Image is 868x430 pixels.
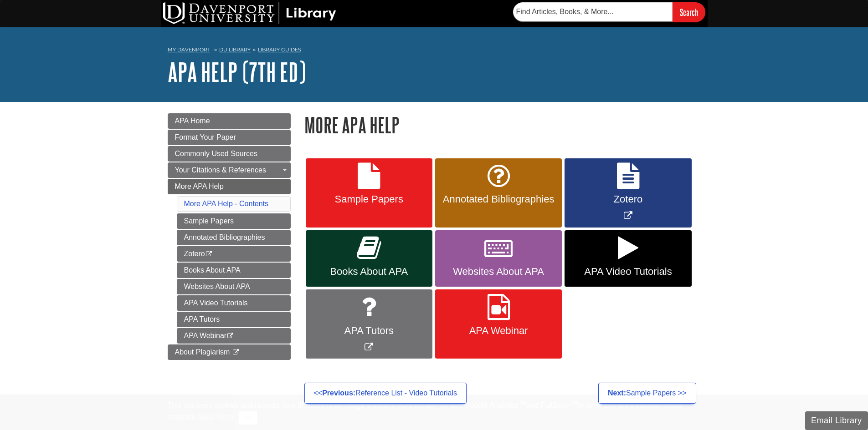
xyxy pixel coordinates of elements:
a: My Davenport [168,46,210,54]
span: More APA Help [175,182,224,190]
a: Websites About APA [177,279,291,294]
a: APA Video Tutorials [565,230,691,287]
a: APA Tutors [177,312,291,327]
span: APA Webinar [442,325,555,337]
i: This link opens in a new window [226,333,234,339]
div: This site uses cookies and records your IP address for usage statistics. Additionally, we use Goo... [168,400,701,425]
nav: breadcrumb [168,44,701,58]
strong: Previous: [322,389,355,397]
input: Search [673,2,705,22]
a: Your Citations & References [168,162,291,178]
a: Books About APA [177,263,291,278]
i: This link opens in a new window [232,349,240,355]
img: DU Library [163,2,336,24]
a: Sample Papers [177,213,291,229]
a: Link opens in new window [565,158,691,228]
a: Library Guides [258,46,301,53]
span: Your Citations & References [175,166,266,174]
span: Books About APA [313,266,426,278]
span: Format Your Paper [175,133,236,141]
span: Annotated Bibliographies [442,193,555,205]
span: APA Home [175,117,210,125]
a: More APA Help - Contents [184,200,269,207]
button: Email Library [805,411,868,430]
span: Commonly Used Sources [175,150,257,157]
span: About Plagiarism [175,348,230,356]
a: DU Library [219,46,251,53]
a: Books About APA [306,230,432,287]
button: Close [239,411,257,425]
a: Format Your Paper [168,130,291,145]
h1: More APA Help [304,113,701,137]
a: APA Home [168,113,291,129]
a: Annotated Bibliographies [435,158,562,228]
i: This link opens in a new window [205,251,213,257]
a: <<Previous:Reference List - Video Tutorials [304,383,467,404]
a: Commonly Used Sources [168,146,291,162]
span: Zotero [571,193,684,205]
a: Link opens in new window [306,289,432,359]
form: Searches DU Library's articles, books, and more [513,2,705,22]
input: Find Articles, Books, & More... [513,2,673,21]
a: Websites About APA [435,230,562,287]
a: APA Webinar [435,289,562,359]
a: More APA Help [168,179,291,194]
strong: Next: [608,389,626,397]
a: APA Help (7th Ed) [168,58,306,86]
span: Websites About APA [442,266,555,278]
a: APA Webinar [177,328,291,344]
a: Next:Sample Papers >> [598,383,696,404]
span: APA Video Tutorials [571,266,684,278]
a: APA Video Tutorials [177,295,291,311]
a: Annotated Bibliographies [177,230,291,245]
a: Read More [197,413,233,421]
div: Guide Page Menu [168,113,291,360]
span: APA Tutors [313,325,426,337]
span: Sample Papers [313,193,426,205]
a: Zotero [177,246,291,262]
a: Sample Papers [306,158,432,228]
a: About Plagiarism [168,344,291,360]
